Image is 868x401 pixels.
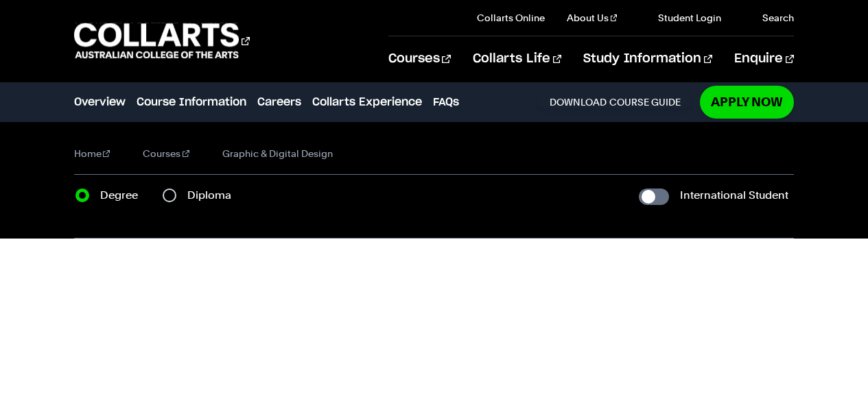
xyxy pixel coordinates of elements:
label: International Student [680,186,788,205]
a: Collarts Life [473,36,561,82]
a: Apply Now [700,86,794,118]
a: Enquire [734,36,794,82]
a: Careers [257,94,301,110]
a: Overview [74,94,126,110]
a: About Us [567,11,618,25]
label: Diploma [187,186,239,205]
label: Degree [100,186,146,205]
a: FAQs [433,94,459,110]
span: Download [550,96,607,108]
a: DownloadCourse Guide [537,96,692,108]
a: Collarts Experience [312,94,422,110]
a: Collarts Online [477,11,545,25]
a: Home [74,144,110,163]
a: Student Login [639,11,721,25]
a: Courses [388,36,451,82]
span: Graphic & Digital Design [222,144,333,163]
a: Study Information [583,36,712,82]
a: Course Information [137,94,246,110]
div: Go to homepage [74,21,250,60]
a: Courses [143,144,189,163]
a: Search [743,11,794,25]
